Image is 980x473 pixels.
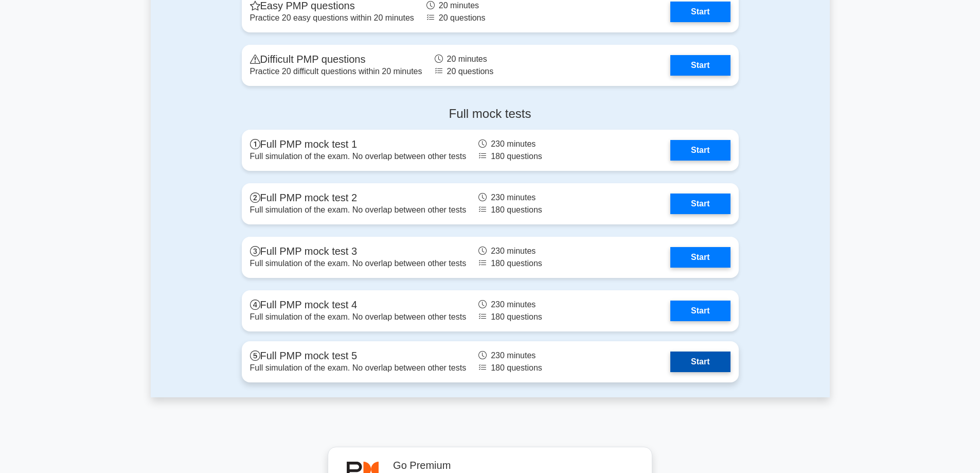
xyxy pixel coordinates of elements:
[670,194,730,214] a: Start
[670,352,730,372] a: Start
[670,301,730,321] a: Start
[670,55,730,76] a: Start
[670,2,730,22] a: Start
[242,107,739,121] h4: Full mock tests
[670,247,730,268] a: Start
[670,140,730,161] a: Start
